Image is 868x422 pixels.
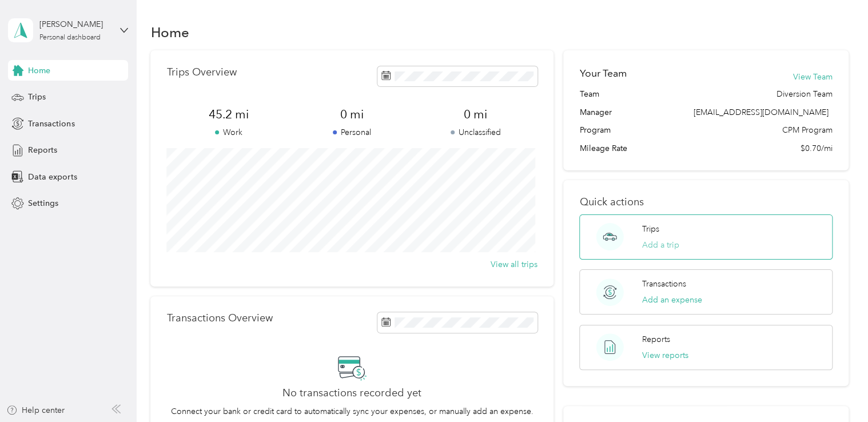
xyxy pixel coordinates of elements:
span: 0 mi [290,106,414,122]
span: Program [579,124,610,136]
span: Home [28,65,50,77]
p: Reports [642,333,670,345]
span: CPM Program [782,124,833,136]
button: Add a trip [642,239,679,251]
p: Transactions Overview [166,312,272,324]
button: View all trips [491,258,537,270]
span: Settings [28,197,58,209]
p: Quick actions [579,196,832,208]
p: Unclassified [414,126,537,138]
span: Team [579,88,599,100]
div: Personal dashboard [39,34,101,41]
div: [PERSON_NAME] [39,18,111,30]
span: $0.70/mi [801,142,833,154]
p: Trips [642,223,659,235]
span: Mileage Rate [579,142,627,154]
button: Help center [6,404,65,416]
p: Connect your bank or credit card to automatically sync your expenses, or manually add an expense. [171,405,533,417]
span: Diversion Team [777,88,833,100]
h2: No transactions recorded yet [282,387,421,399]
span: [EMAIL_ADDRESS][DOMAIN_NAME] [694,108,829,117]
h1: Home [150,26,189,38]
button: View reports [642,349,688,361]
p: Trips Overview [166,66,236,78]
span: Trips [28,91,46,103]
span: Data exports [28,171,77,183]
button: View Team [793,71,833,83]
span: 0 mi [414,106,537,122]
span: 45.2 mi [166,106,290,122]
span: Manager [579,106,611,118]
iframe: Everlance-gr Chat Button Frame [804,358,868,422]
button: Add an expense [642,294,702,306]
p: Work [166,126,290,138]
span: Transactions [28,118,74,130]
span: Reports [28,144,57,156]
p: Personal [290,126,414,138]
p: Transactions [642,278,686,290]
h2: Your Team [579,66,626,81]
